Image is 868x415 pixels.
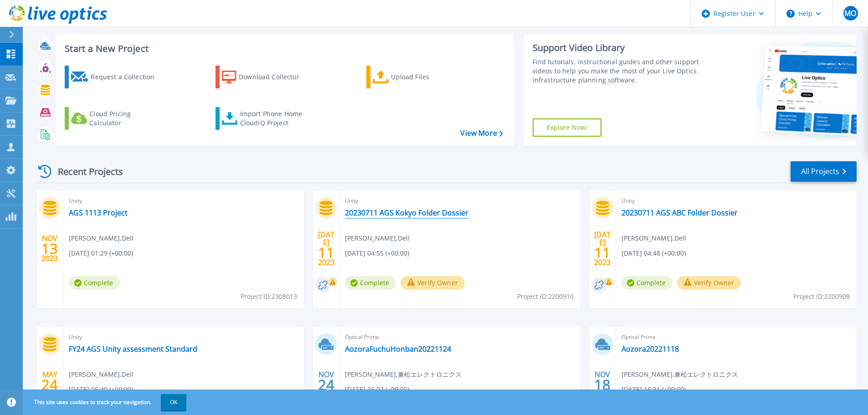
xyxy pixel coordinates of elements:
a: Request a Collection [65,66,166,88]
div: MAY 2023 [41,368,58,401]
span: Optical Prime [345,332,575,342]
span: [PERSON_NAME] , Dell [621,233,686,243]
div: Cloud Pricing Calculator [89,109,162,128]
div: Request a Collection [91,68,164,86]
a: View More [460,129,503,138]
div: Download Collector [239,68,312,86]
span: [DATE] 16:07 (+09:00) [345,384,409,395]
span: Project ID: 2200910 [517,292,574,302]
span: Project ID: 2200908 [793,292,850,302]
span: Unity [69,196,298,206]
span: [DATE] 16:31 (+09:00) [621,384,686,395]
span: Unity [69,332,298,342]
span: 24 [41,381,58,389]
span: 11 [594,249,611,256]
span: This site uses cookies to track your navigation. [25,394,186,410]
div: Support Video Library [533,42,703,54]
div: Upload Files [391,68,464,86]
span: Unity [345,196,575,206]
span: Complete [69,276,120,290]
span: Complete [621,276,673,290]
span: [DATE] 04:48 (+00:00) [621,248,686,258]
span: 24 [318,381,334,389]
h3: Start a New Project [65,44,503,54]
div: [DATE] 2023 [594,232,611,265]
span: [PERSON_NAME] , Dell [345,233,410,243]
span: [PERSON_NAME] , 兼松エレクトロニクス [621,369,738,379]
a: Cloud Pricing Calculator [65,107,166,130]
button: Verify Owner [401,276,465,290]
button: OK [161,394,186,410]
span: 13 [41,245,58,252]
span: [DATE] 04:55 (+00:00) [345,248,409,258]
div: NOV 2022 [318,368,335,401]
span: Complete [345,276,396,290]
span: [PERSON_NAME] , 兼松エレクトロニクス [345,369,462,379]
div: [DATE] 2023 [318,232,335,265]
a: AozoraFuchuHonban20221124 [345,344,451,354]
div: NOV 2022 [594,368,611,401]
span: Unity [621,196,851,206]
div: NOV 2023 [41,232,58,265]
span: 11 [318,249,334,256]
span: [DATE] 01:29 (+00:00) [69,248,133,258]
a: 20230711 AGS Kokyo Folder Dossier [345,208,468,217]
span: [PERSON_NAME] , Dell [69,369,134,379]
button: Verify Owner [677,276,741,290]
span: [PERSON_NAME] , Dell [69,233,134,243]
div: Find tutorials, instructional guides and other support videos to help you make the most of your L... [533,57,703,85]
a: FY24 AGS Unity assessment Standard [69,344,197,354]
div: Recent Projects [35,160,135,183]
span: Project ID: 2308013 [241,292,297,302]
a: Explore Now! [533,118,602,137]
span: MO [844,10,856,17]
span: Optical Prime [621,332,851,342]
a: AGS 1113 Project [69,208,128,217]
a: Upload Files [366,66,468,88]
a: Download Collector [216,66,317,88]
a: All Projects [791,161,857,182]
a: 20230711 AGS ABC Folder Dossier [621,208,738,217]
div: Import Phone Home CloudIQ Project [240,109,311,128]
span: [DATE] 06:40 (+00:00) [69,384,133,395]
a: Aozora20221118 [621,344,679,354]
span: 18 [594,381,611,389]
